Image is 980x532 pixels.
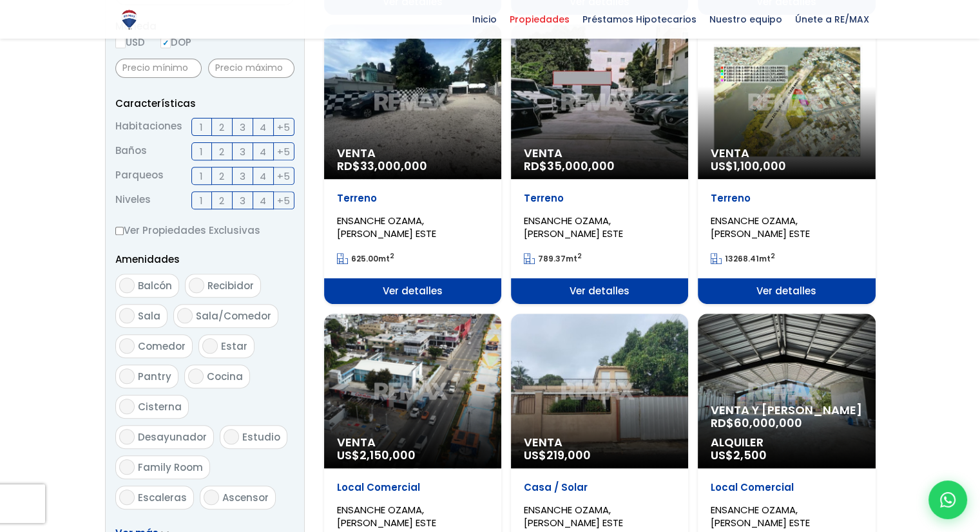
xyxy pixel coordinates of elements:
[240,168,245,184] span: 3
[207,279,254,292] span: Recibidor
[160,34,191,50] label: DOP
[524,481,675,494] p: Casa / Solar
[115,222,294,238] label: Ver Propiedades Exclusivas
[138,430,207,444] span: Desayunador
[119,278,135,293] input: Balcón
[188,368,204,384] input: Cocina
[538,253,566,264] span: 789.37
[390,251,394,261] sup: 2
[524,436,675,449] span: Venta
[119,338,135,354] input: Comedor
[208,59,294,78] input: Precio máximo
[771,251,775,261] sup: 2
[711,253,775,264] span: mt
[277,168,290,184] span: +5
[698,24,875,304] a: Venta US$1,100,000 Terreno ENSANCHE OZAMA, [PERSON_NAME] ESTE 13268.41mt2 Ver detalles
[115,227,124,235] input: Ver Propiedades Exclusivas
[200,144,203,160] span: 1
[138,461,203,474] span: Family Room
[260,193,266,209] span: 4
[734,415,802,431] span: 60,000,000
[277,119,290,135] span: +5
[177,308,193,323] input: Sala/Comedor
[360,447,416,463] span: 2,150,000
[511,24,688,304] a: Venta RD$35,000,000 Terreno ENSANCHE OZAMA, [PERSON_NAME] ESTE 789.37mt2 Ver detalles
[202,338,218,354] input: Estar
[219,168,224,184] span: 2
[711,415,802,431] span: RD$
[337,503,436,529] span: ENSANCHE OZAMA, [PERSON_NAME] ESTE
[711,503,810,529] span: ENSANCHE OZAMA, [PERSON_NAME] ESTE
[138,370,171,383] span: Pantry
[337,158,427,174] span: RD$
[207,370,243,383] span: Cocina
[119,399,135,414] input: Cisterna
[119,308,135,323] input: Sala
[115,34,145,50] label: USD
[503,10,576,29] span: Propiedades
[337,192,488,205] p: Terreno
[337,147,488,160] span: Venta
[138,309,160,323] span: Sala
[138,279,172,292] span: Balcón
[324,278,501,304] span: Ver detalles
[119,429,135,444] input: Desayunador
[118,8,140,31] img: Logo de REMAX
[711,404,862,417] span: Venta y [PERSON_NAME]
[240,119,245,135] span: 3
[115,38,126,48] input: USD
[324,24,501,304] a: Venta RD$33,000,000 Terreno ENSANCHE OZAMA, [PERSON_NAME] ESTE 625.00mt2 Ver detalles
[138,400,182,413] span: Cisterna
[119,368,135,384] input: Pantry
[577,251,582,261] sup: 2
[524,253,582,264] span: mt
[711,158,786,174] span: US$
[222,491,269,504] span: Ascensor
[337,253,394,264] span: mt
[524,192,675,205] p: Terreno
[115,251,294,267] p: Amenidades
[115,118,182,136] span: Habitaciones
[725,253,759,264] span: 13268.41
[698,278,875,304] span: Ver detalles
[337,436,488,449] span: Venta
[204,489,219,505] input: Ascensor
[711,192,862,205] p: Terreno
[115,191,151,209] span: Niveles
[703,10,789,29] span: Nuestro equipo
[189,278,204,293] input: Recibidor
[733,158,786,174] span: 1,100,000
[711,214,810,240] span: ENSANCHE OZAMA, [PERSON_NAME] ESTE
[260,144,266,160] span: 4
[115,59,202,78] input: Precio mínimo
[524,158,615,174] span: RD$
[224,429,239,444] input: Estudio
[511,278,688,304] span: Ver detalles
[524,147,675,160] span: Venta
[277,144,290,160] span: +5
[546,447,591,463] span: 219,000
[160,38,171,48] input: DOP
[337,214,436,240] span: ENSANCHE OZAMA, [PERSON_NAME] ESTE
[119,459,135,475] input: Family Room
[219,144,224,160] span: 2
[240,144,245,160] span: 3
[711,481,862,494] p: Local Comercial
[277,193,290,209] span: +5
[711,447,767,463] span: US$
[260,119,266,135] span: 4
[221,339,247,353] span: Estar
[219,119,224,135] span: 2
[524,503,623,529] span: ENSANCHE OZAMA, [PERSON_NAME] ESTE
[711,147,862,160] span: Venta
[260,168,266,184] span: 4
[115,167,164,185] span: Parqueos
[789,10,876,29] span: Únete a RE/MAX
[547,158,615,174] span: 35,000,000
[115,142,147,160] span: Baños
[200,193,203,209] span: 1
[337,447,416,463] span: US$
[115,95,294,111] p: Características
[711,436,862,449] span: Alquiler
[524,447,591,463] span: US$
